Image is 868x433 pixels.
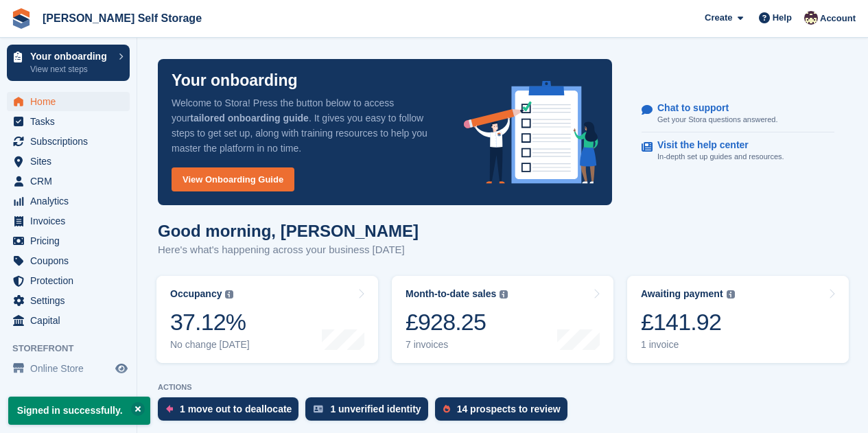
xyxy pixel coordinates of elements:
span: Tasks [30,112,113,131]
p: ACTIONS [158,383,847,392]
span: Capital [30,311,113,330]
span: CRM [30,172,113,191]
p: In-depth set up guides and resources. [657,151,784,163]
div: Occupancy [170,288,222,300]
img: icon-info-grey-7440780725fd019a000dd9b08b2336e03edf1995a4989e88bcd33f0948082b44.svg [727,290,735,299]
img: icon-info-grey-7440780725fd019a000dd9b08b2336e03edf1995a4989e88bcd33f0948082b44.svg [225,290,233,299]
span: Coupons [30,251,113,270]
a: Month-to-date sales £928.25 7 invoices [392,276,613,363]
span: Home [30,92,113,111]
p: Your onboarding [172,73,298,89]
a: Occupancy 37.12% No change [DATE] [156,276,378,363]
span: Create [705,11,732,25]
a: Preview store [113,360,130,377]
a: Your onboarding View next steps [7,45,130,81]
div: Awaiting payment [641,288,723,300]
a: menu [7,359,130,378]
div: Month-to-date sales [406,288,496,300]
a: Awaiting payment £141.92 1 invoice [627,276,849,363]
a: Visit the help center In-depth set up guides and resources. [642,132,834,169]
span: Protection [30,271,113,290]
p: Visit the help center [657,139,773,151]
div: 1 move out to deallocate [180,403,292,414]
img: verify_identity-adf6edd0f0f0b5bbfe63781bf79b02c33cf7c696d77639b501bdc392416b5a36.svg [314,405,323,413]
p: Get your Stora questions answered. [657,114,777,126]
span: Sites [30,152,113,171]
div: £928.25 [406,308,508,336]
a: menu [7,191,130,211]
span: Settings [30,291,113,310]
span: Subscriptions [30,132,113,151]
span: Storefront [12,342,137,355]
a: [PERSON_NAME] Self Storage [37,7,207,30]
div: 14 prospects to review [457,403,561,414]
img: prospect-51fa495bee0391a8d652442698ab0144808aea92771e9ea1ae160a38d050c398.svg [443,405,450,413]
div: 37.12% [170,308,250,336]
strong: tailored onboarding guide [190,113,309,124]
p: Here's what's happening across your business [DATE] [158,242,419,258]
a: 14 prospects to review [435,397,574,428]
a: menu [7,291,130,310]
img: move_outs_to_deallocate_icon-f764333ba52eb49d3ac5e1228854f67142a1ed5810a6f6cc68b1a99e826820c5.svg [166,405,173,413]
a: menu [7,172,130,191]
p: Your onboarding [30,51,112,61]
p: Chat to support [657,102,766,114]
h1: Good morning, [PERSON_NAME] [158,222,419,240]
a: menu [7,132,130,151]
a: menu [7,92,130,111]
p: Signed in successfully. [8,397,150,425]
a: 1 move out to deallocate [158,397,305,428]
span: Online Store [30,359,113,378]
a: menu [7,211,130,231]
a: menu [7,271,130,290]
img: Jacob Esser [804,11,818,25]
span: Pricing [30,231,113,250]
a: menu [7,231,130,250]
div: 1 unverified identity [330,403,421,414]
div: 1 invoice [641,339,735,351]
img: icon-info-grey-7440780725fd019a000dd9b08b2336e03edf1995a4989e88bcd33f0948082b44.svg [500,290,508,299]
span: Help [773,11,792,25]
span: Account [820,12,856,25]
div: 7 invoices [406,339,508,351]
span: Invoices [30,211,113,231]
div: No change [DATE] [170,339,250,351]
img: stora-icon-8386f47178a22dfd0bd8f6a31ec36ba5ce8667c1dd55bd0f319d3a0aa187defe.svg [11,8,32,29]
img: onboarding-info-6c161a55d2c0e0a8cae90662b2fe09162a5109e8cc188191df67fb4f79e88e88.svg [464,81,598,184]
p: View next steps [30,63,112,75]
a: View Onboarding Guide [172,167,294,191]
a: 1 unverified identity [305,397,434,428]
a: Chat to support Get your Stora questions answered. [642,95,834,133]
span: Analytics [30,191,113,211]
div: £141.92 [641,308,735,336]
a: menu [7,112,130,131]
p: Welcome to Stora! Press the button below to access your . It gives you easy to follow steps to ge... [172,95,442,156]
a: menu [7,311,130,330]
a: menu [7,152,130,171]
a: menu [7,251,130,270]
